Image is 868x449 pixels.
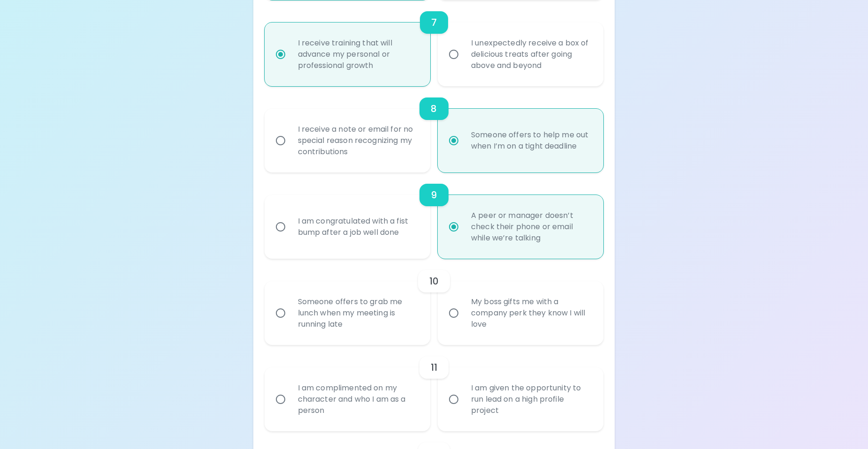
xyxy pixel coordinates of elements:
[464,285,598,341] div: My boss gifts me with a company perk they know I will love
[464,371,598,427] div: I am given the opportunity to run lead on a high profile project
[265,86,604,172] div: choice-group-check
[290,371,425,427] div: I am complimented on my character and who I am as a person
[431,15,437,30] h6: 7
[290,204,425,249] div: I am congratulated with a fist bump after a job well done
[290,112,425,169] div: I receive a note or email for no special reason recognizing my contributions
[265,259,604,345] div: choice-group-check
[464,26,598,82] div: I unexpectedly receive a box of delicious treats after going above and beyond
[290,26,425,82] div: I receive training that will advance my personal or professional growth
[265,345,604,431] div: choice-group-check
[431,101,437,116] h6: 8
[290,285,425,341] div: Someone offers to grab me lunch when my meeting is running late
[464,199,598,255] div: A peer or manager doesn’t check their phone or email while we’re talking
[464,118,598,163] div: Someone offers to help me out when I’m on a tight deadline
[431,187,437,202] h6: 9
[431,360,437,375] h6: 11
[429,274,439,289] h6: 10
[265,172,604,259] div: choice-group-check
